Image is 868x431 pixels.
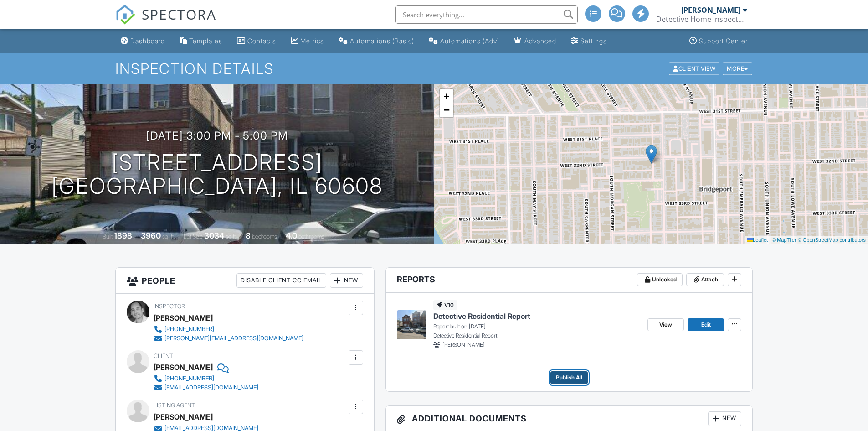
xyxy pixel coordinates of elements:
[772,237,796,243] a: © MapTiler
[510,33,560,50] a: Advanced
[115,12,216,31] a: SPECTORA
[443,90,449,102] span: +
[646,145,657,164] img: Marker
[395,5,578,24] input: Search everything...
[154,360,213,374] div: [PERSON_NAME]
[567,33,611,50] a: Settings
[440,37,499,45] div: Automations (Adv)
[154,325,303,334] a: [PHONE_NUMBER]
[116,268,374,294] h3: People
[287,33,328,50] a: Metrics
[440,89,453,103] a: Zoom in
[330,273,363,288] div: New
[141,231,161,240] div: 3960
[300,37,324,45] div: Metrics
[51,151,383,199] h1: [STREET_ADDRESS] [GEOGRAPHIC_DATA], IL 60608
[668,65,722,72] a: Client View
[286,231,297,240] div: 4.0
[164,375,214,382] div: [PHONE_NUMBER]
[335,33,418,50] a: Automations (Basic)
[204,231,224,240] div: 3034
[115,61,753,77] h1: Inspection Details
[233,33,280,50] a: Contacts
[176,33,226,50] a: Templates
[154,311,213,325] div: [PERSON_NAME]
[164,335,303,342] div: [PERSON_NAME][EMAIL_ADDRESS][DOMAIN_NAME]
[226,233,237,240] span: sq.ft.
[154,402,195,409] span: Listing Agent
[164,326,214,333] div: [PHONE_NUMBER]
[247,37,276,45] div: Contacts
[117,33,169,50] a: Dashboard
[114,231,132,240] div: 1898
[184,233,203,240] span: Lot Size
[656,15,747,24] div: Detective Home Inspectors
[669,62,719,75] div: Client View
[236,273,326,288] div: Disable Client CC Email
[723,62,752,75] div: More
[769,237,770,243] span: |
[350,37,414,45] div: Automations (Basic)
[164,384,258,391] div: [EMAIL_ADDRESS][DOMAIN_NAME]
[130,37,165,45] div: Dashboard
[154,374,258,383] a: [PHONE_NUMBER]
[154,383,258,392] a: [EMAIL_ADDRESS][DOMAIN_NAME]
[154,410,213,424] a: [PERSON_NAME]
[115,5,135,25] img: The Best Home Inspection Software - Spectora
[681,5,740,15] div: [PERSON_NAME]
[686,33,751,50] a: Support Center
[298,233,324,240] span: bathrooms
[425,33,503,50] a: Automations (Advanced)
[708,411,741,426] div: New
[440,103,453,117] a: Zoom out
[798,237,866,243] a: © OpenStreetMap contributors
[154,334,303,343] a: [PERSON_NAME][EMAIL_ADDRESS][DOMAIN_NAME]
[580,37,607,45] div: Settings
[103,233,113,240] span: Built
[154,303,185,310] span: Inspector
[443,104,449,115] span: −
[189,37,222,45] div: Templates
[162,233,175,240] span: sq. ft.
[146,130,288,142] h3: [DATE] 3:00 pm - 5:00 pm
[524,37,556,45] div: Advanced
[142,5,216,24] span: SPECTORA
[252,233,277,240] span: bedrooms
[246,231,251,240] div: 8
[154,353,173,359] span: Client
[699,37,748,45] div: Support Center
[747,237,768,243] a: Leaflet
